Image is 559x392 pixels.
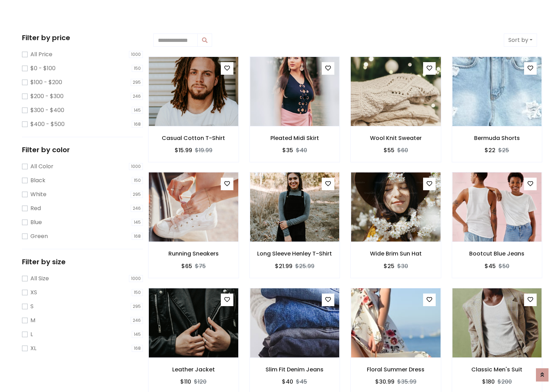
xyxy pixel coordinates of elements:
[30,106,64,114] label: $300 - $400
[148,366,239,373] h6: Leather Jacket
[194,378,206,386] del: $120
[30,274,49,283] label: All Size
[129,275,143,282] span: 1000
[22,258,143,266] h5: Filter by size
[131,191,143,198] span: 295
[30,218,42,227] label: Blue
[250,250,340,257] h6: Long Sleeve Henley T-Shirt
[375,378,394,385] h6: $30.99
[195,262,206,270] del: $75
[30,92,64,101] label: $200 - $300
[22,34,143,42] h5: Filter by price
[397,146,408,154] del: $60
[180,378,191,385] h6: $110
[132,345,143,352] span: 168
[30,162,53,171] label: All Color
[132,219,143,226] span: 145
[351,250,441,257] h6: Wide Brim Sun Hat
[30,316,35,325] label: M
[132,233,143,240] span: 168
[195,146,212,154] del: $19.99
[30,190,46,199] label: White
[131,79,143,86] span: 295
[175,147,192,154] h6: $15.99
[485,263,496,269] h6: $45
[296,146,307,154] del: $40
[485,147,495,154] h6: $22
[498,378,512,386] del: $200
[30,64,56,73] label: $0 - $100
[148,250,239,257] h6: Running Sneakers
[129,163,143,170] span: 1000
[30,302,34,311] label: S
[397,262,408,270] del: $30
[397,378,416,386] del: $35.99
[384,147,394,154] h6: $55
[384,263,394,269] h6: $25
[275,263,292,269] h6: $21.99
[30,344,36,353] label: XL
[131,93,143,100] span: 246
[30,288,37,297] label: XS
[296,378,307,386] del: $45
[452,250,542,257] h6: Bootcut Blue Jeans
[351,135,441,141] h6: Wool Knit Sweater
[30,50,52,59] label: All Price
[30,330,33,339] label: L
[30,78,62,87] label: $100 - $200
[250,135,340,141] h6: Pleated Midi Skirt
[452,135,542,141] h6: Bermuda Shorts
[30,176,45,185] label: Black
[129,51,143,58] span: 1000
[132,331,143,338] span: 145
[282,378,293,385] h6: $40
[181,263,192,269] h6: $65
[295,262,314,270] del: $25.99
[250,366,340,373] h6: Slim Fit Denim Jeans
[131,303,143,310] span: 295
[132,65,143,72] span: 150
[499,262,509,270] del: $50
[148,135,239,141] h6: Casual Cotton T-Shirt
[452,366,542,373] h6: Classic Men's Suit
[131,317,143,324] span: 246
[30,204,41,213] label: Red
[132,107,143,114] span: 145
[30,120,65,128] label: $400 - $500
[132,289,143,296] span: 150
[351,366,441,373] h6: Floral Summer Dress
[30,232,48,241] label: Green
[131,205,143,212] span: 246
[282,147,293,154] h6: $35
[22,146,143,154] h5: Filter by color
[132,177,143,184] span: 150
[132,121,143,128] span: 168
[482,378,495,385] h6: $180
[504,34,537,47] button: Sort by
[498,146,509,154] del: $25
